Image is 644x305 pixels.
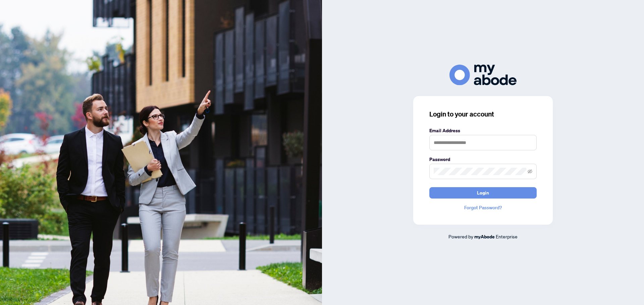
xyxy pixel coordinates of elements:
[429,187,537,199] button: Login
[449,65,517,85] img: ma-logo
[448,233,473,239] span: Powered by
[474,233,495,240] a: myAbode
[496,233,518,239] span: Enterprise
[429,204,537,211] a: Forgot Password?
[429,127,537,134] label: Email Address
[528,169,532,174] span: eye-invisible
[429,109,537,119] h3: Login to your account
[429,156,537,163] label: Password
[477,187,489,198] span: Login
